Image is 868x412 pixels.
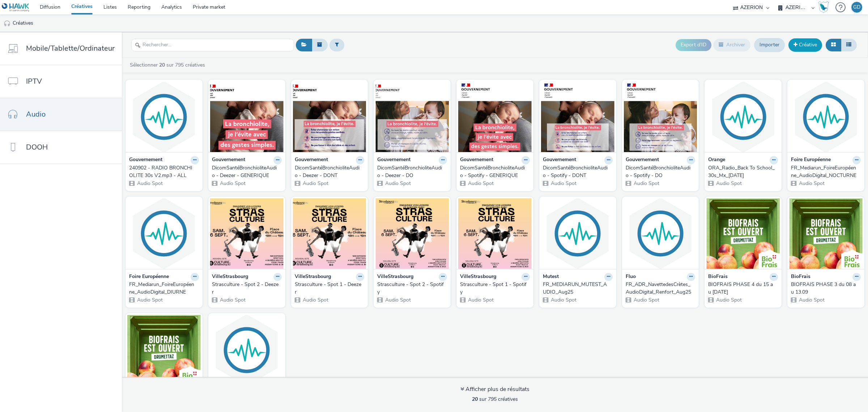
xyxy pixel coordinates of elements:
span: Audio Spot [550,297,576,303]
strong: 20 [159,62,165,68]
div: DicomSantéBronchioliteAudio - Deezer - DONT [295,164,362,179]
div: FR_ADR_NavettedesCrètes_AudioDigital_Renfort_Aug25 [626,281,693,296]
a: FR_Mediarun_FoireEuropéenne_AudioDigital_NOCTURNE [791,164,861,179]
img: 240902 - RADIO BRONCHIOLITE 30s V2.mp3 - ALL visual [127,81,201,152]
span: Audio Spot [384,297,411,303]
strong: BioFrais [708,273,728,281]
span: IPTV [26,76,42,87]
div: 240902 - RADIO BRONCHIOLITE 30s V2.mp3 - ALL [129,164,196,179]
button: Export d'ID [676,39,711,51]
a: Strasculture - Spot 1 - Deezer [295,281,365,296]
img: Strasculture - Spot 1 - Deezer visual [293,198,366,269]
a: DicomSantéBronchioliteAudio - Spotify - DO [626,164,695,179]
span: Audio Spot [550,180,576,187]
div: DicomSantéBronchioliteAudio - Spotify - DONT [543,164,610,179]
div: FR_MEDIARUN_MUTEST_AUDIO_Aug25 [543,281,610,296]
span: Audio Spot [798,297,825,303]
div: DicomSantéBronchioliteAudio - Spotify - GENERIQUE [460,164,527,179]
a: DicomSantéBronchioliteAudio - Spotify - DONT [543,164,613,179]
strong: Gouvernement [129,156,162,164]
a: FR_MEDIARUN_MUTEST_AUDIO_Aug25 [543,281,613,296]
strong: VilleStrasbourg [295,273,331,281]
div: Strasculture - Spot 2 - Deezer [212,281,279,296]
strong: Gouvernement [543,156,576,164]
span: Audio Spot [136,297,163,303]
span: Audio Spot [219,180,246,187]
img: FR_ADR_NavettedesCrètes_AudioDigital_Renfort_Aug25 visual [624,198,697,269]
a: FR_ADR_NavettedesCrètes_AudioDigital_Renfort_Aug25 [626,281,695,296]
a: FR_Mediarun_FoireEuropéenne_AudioDigital_DIURNE [129,281,199,296]
strong: Gouvernement [212,156,245,164]
span: Audio Spot [302,180,328,187]
img: DicomSantéBronchioliteAudio - Spotify - DONT visual [541,81,614,152]
strong: Mutest [543,273,559,281]
span: sur 795 créatives [472,396,518,403]
strong: VilleStrasbourg [377,273,413,281]
span: Audio Spot [715,297,742,303]
span: Audio Spot [798,180,825,187]
button: Archiver [713,39,750,51]
img: Strasculture - Spot 1 - Spotify visual [458,198,532,269]
img: BIOFRAIS PHASE 3 du 08 au 13.09 visual [789,198,863,269]
strong: Gouvernement [460,156,493,164]
strong: VilleStrasbourg [460,273,496,281]
div: Afficher plus de résultats [460,385,529,394]
strong: Gouvernement [626,156,659,164]
strong: Orange [708,156,725,164]
span: Audio Spot [302,297,328,303]
button: Liste [841,39,857,51]
img: Hawk Academy [818,1,829,13]
div: FR_Mediarun_FoireEuropéenne_AudioDigital_NOCTURNE [791,164,858,179]
strong: Foire Européenne [129,273,169,281]
div: DicomSantéBronchioliteAudio - Deezer - DO [377,164,444,179]
img: DicomSantéBronchioliteAudio - Spotify - GENERIQUE visual [458,81,532,152]
a: Strasculture - Spot 2 - Deezer [212,281,282,296]
a: BIOFRAIS PHASE 3 du 08 au 13.09 [791,281,861,296]
strong: BioFrais [791,273,810,281]
a: Strasculture - Spot 2 - Spotify [377,281,447,296]
a: ORA_Radio_Back To School_30s_Mx_[DATE] [708,164,778,179]
strong: Gouvernement [295,156,328,164]
div: BIOFRAIS PHASE 4 du 15 au [DATE] [708,281,775,296]
strong: VilleStrasbourg [212,273,248,281]
img: Strasculture - Spot 2 - Deezer visual [210,198,284,269]
div: DicomSantéBronchioliteAudio - Deezer - GENERIQUE [212,164,279,179]
img: Strasculture - Spot 2 - Spotify visual [375,198,449,269]
strong: Foire Européenne [791,156,831,164]
a: 240902 - RADIO BRONCHIOLITE 30s V2.mp3 - ALL [129,164,199,179]
img: ORA_Radio_Back To School_30s_Mx_2025-08-13 visual [706,81,780,152]
a: Créative [788,38,822,51]
a: Sélectionner sur 795 créatives [129,62,208,68]
img: FR_Mediarun_FoireEuropéenne_AudioDigital_NOCTURNE visual [789,81,863,152]
img: BIOFRAIS PHASE 2 - 27.08 au 07.09 visual [127,315,201,386]
span: Audio Spot [633,180,659,187]
a: DicomSantéBronchioliteAudio - Spotify - GENERIQUE [460,164,530,179]
span: Audio Spot [219,297,246,303]
img: DicomSantéBronchioliteAudio - Spotify - DO visual [624,81,697,152]
button: Grille [826,39,841,51]
a: Importer [754,38,785,52]
img: BRASSERIE LOCORNE_FETE DE LA BIERE V2_19.08.2025 visual [210,315,284,386]
span: Mobile/Tablette/Ordinateur [26,43,115,54]
a: DicomSantéBronchioliteAudio - Deezer - GENERIQUE [212,164,282,179]
strong: Gouvernement [377,156,410,164]
span: Audio Spot [467,180,494,187]
img: DicomSantéBronchioliteAudio - Deezer - GENERIQUE visual [210,81,284,152]
img: FR_Mediarun_FoireEuropéenne_AudioDigital_DIURNE visual [127,198,201,269]
span: Audio Spot [467,297,494,303]
a: Strasculture - Spot 1 - Spotify [460,281,530,296]
a: DicomSantéBronchioliteAudio - Deezer - DONT [295,164,365,179]
img: DicomSantéBronchioliteAudio - Deezer - DO visual [375,81,449,152]
span: Audio Spot [384,180,411,187]
a: BIOFRAIS PHASE 4 du 15 au [DATE] [708,281,778,296]
img: audio [4,20,11,27]
span: Audio Spot [633,297,659,303]
div: Strasculture - Spot 2 - Spotify [377,281,444,296]
div: FR_Mediarun_FoireEuropéenne_AudioDigital_DIURNE [129,281,196,296]
div: DicomSantéBronchioliteAudio - Spotify - DO [626,164,693,179]
input: Rechercher... [131,39,294,51]
strong: 20 [472,396,478,403]
span: Audio [26,109,46,119]
div: Strasculture - Spot 1 - Spotify [460,281,527,296]
a: DicomSantéBronchioliteAudio - Deezer - DO [377,164,447,179]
